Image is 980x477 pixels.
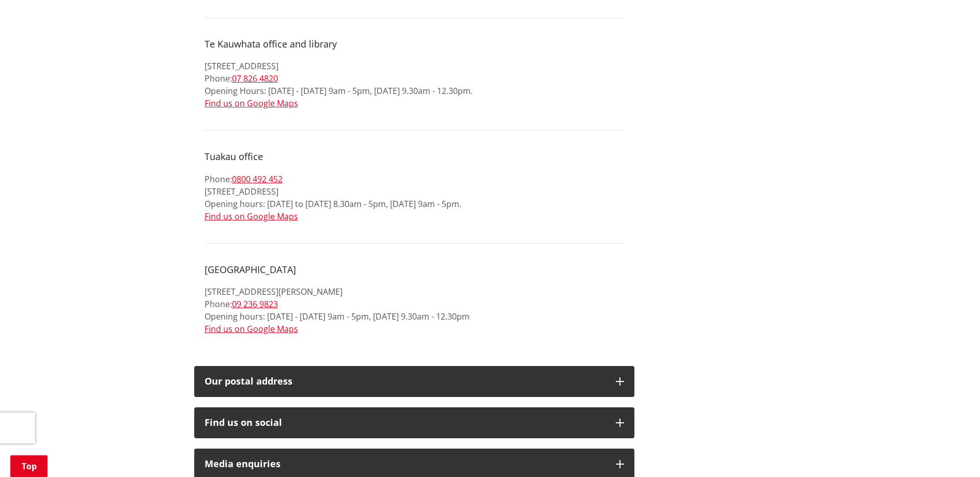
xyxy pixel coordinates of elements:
[205,60,624,109] p: [STREET_ADDRESS] Phone: Opening Hours: [DATE] - [DATE] 9am - 5pm, [DATE] 9.30am - 12.30pm.
[932,434,970,471] iframe: Messenger Launcher
[205,418,605,428] div: Find us on social
[205,173,624,222] p: Phone: [STREET_ADDRESS] Opening hours: [DATE] to [DATE] 8.30am - 5pm, [DATE] 9am - 5pm.
[10,455,48,477] a: Top
[194,407,634,438] button: Find us on social
[205,376,605,387] h2: Our postal address
[205,39,624,50] h4: Te Kauwhata office and library
[194,366,634,397] button: Our postal address
[205,98,298,109] a: Find us on Google Maps
[232,173,283,185] a: 0800 492 452
[232,298,278,310] a: 09 236 9823
[205,151,624,163] h4: Tuakau office
[205,285,624,335] p: [STREET_ADDRESS][PERSON_NAME] Phone: Opening hours: [DATE] - [DATE] 9am - 5pm, [DATE] 9.30am - 12...
[205,323,298,335] a: Find us on Google Maps
[205,264,624,276] h4: [GEOGRAPHIC_DATA]
[232,73,278,84] a: 07 826 4820
[205,211,298,222] a: Find us on Google Maps
[205,459,605,469] div: Media enquiries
